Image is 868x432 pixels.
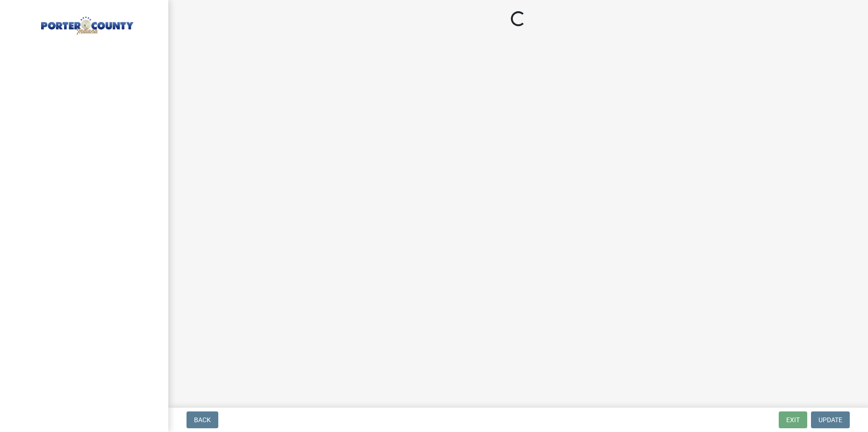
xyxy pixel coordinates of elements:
span: Update [818,416,842,424]
button: Exit [779,411,807,428]
img: Porter County, Indiana [19,10,153,36]
span: Back [194,416,211,424]
button: Update [811,411,850,428]
button: Back [187,411,218,428]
